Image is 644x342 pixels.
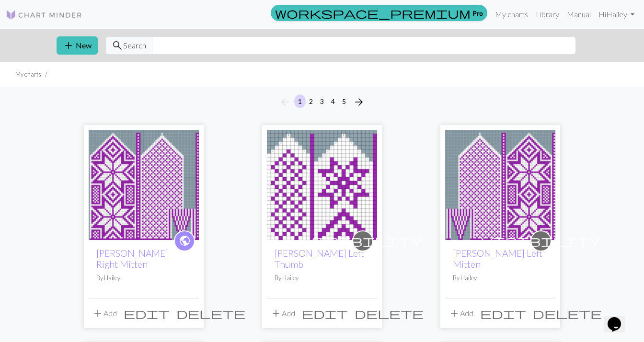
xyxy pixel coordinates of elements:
[89,130,199,240] img: Meg March Right Mitten
[267,304,299,322] button: Add
[89,304,120,322] button: Add
[120,304,173,322] button: Edit
[481,233,601,248] span: visibility
[267,130,377,240] img: Thumb - Scandinavian Mittens
[124,308,170,319] i: Edit
[302,308,348,319] i: Edit
[477,304,529,322] button: Edit
[96,248,168,270] a: [PERSON_NAME] Right Mitten
[271,5,487,21] a: Pro
[275,248,364,270] a: [PERSON_NAME] Left Thumb
[299,304,351,322] button: Edit
[445,304,477,322] button: Add
[275,6,471,20] span: workspace_premium
[303,233,423,248] span: visibility
[448,307,460,320] span: add
[355,307,424,320] span: delete
[481,231,601,251] i: private
[533,307,602,320] span: delete
[302,307,348,320] span: edit
[123,40,146,51] span: Search
[267,179,377,188] a: Thumb - Scandinavian Mittens
[124,307,170,320] span: edit
[174,230,195,251] a: public
[294,94,306,108] button: 1
[480,307,526,320] span: edit
[305,94,317,108] button: 2
[491,5,532,24] a: My charts
[453,248,542,270] a: [PERSON_NAME] Left Mitten
[96,274,191,283] p: By Hailey
[275,274,369,283] p: By Hailey
[6,9,82,21] img: Logo
[92,307,103,320] span: add
[112,39,123,52] span: search
[316,94,328,108] button: 3
[604,304,634,332] iframe: chat widget
[173,304,249,322] button: Delete
[63,39,74,52] span: add
[57,36,98,55] button: New
[179,231,191,251] i: public
[532,5,563,24] a: Library
[595,5,638,24] a: HiHailey
[338,94,350,108] button: 5
[179,233,191,248] span: public
[353,96,365,108] i: Next
[270,307,282,320] span: add
[349,94,368,110] button: Next
[303,231,423,251] i: private
[89,179,199,188] a: Meg March Right Mitten
[15,70,41,79] li: My charts
[563,5,595,24] a: Manual
[445,130,555,240] img: Meg March - Scandinavian Mittens
[353,95,365,109] span: arrow_forward
[351,304,427,322] button: Delete
[453,274,548,283] p: By Hailey
[445,179,555,188] a: Meg March - Scandinavian Mittens
[176,307,245,320] span: delete
[327,94,339,108] button: 4
[529,304,605,322] button: Delete
[480,308,526,319] i: Edit
[276,94,368,110] nav: Page navigation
